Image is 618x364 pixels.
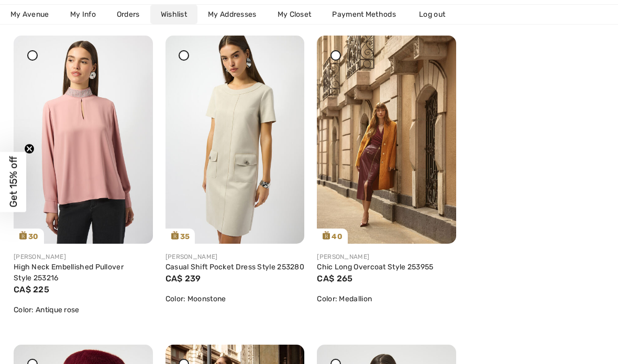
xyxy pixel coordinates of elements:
span: Get 15% off [7,156,19,208]
img: joseph-ribkoff-dresses-jumpsuits-moonstone_253280c_1_5815_search.jpg [165,36,305,244]
a: 35 [165,36,305,244]
div: Color: Medallion [317,293,456,304]
a: Casual Shift Pocket Dress Style 253280 [165,263,304,271]
span: CA$ 265 [317,274,352,283]
a: Payment Methods [322,5,406,24]
span: CA$ 225 [14,285,49,294]
div: Color: Antique rose [14,304,153,315]
a: Log out [409,5,466,24]
img: joseph-ribkoff-outerwear-medallion_253955b_1_28bf_search.jpg [317,36,456,244]
div: [PERSON_NAME] [14,252,153,261]
button: Close teaser [24,144,35,154]
span: CA$ 239 [165,274,201,283]
a: Wishlist [150,5,197,24]
img: joseph-ribkoff-tops-antique-rose_253216b_5_a659_search.jpg [14,36,153,244]
div: [PERSON_NAME] [317,252,456,261]
a: Orders [106,5,150,24]
a: 30 [14,36,153,244]
a: My Info [60,5,106,24]
a: Chic Long Overcoat Style 253955 [317,263,433,271]
a: My Addresses [197,5,267,24]
a: My Closet [267,5,322,24]
a: 40 [317,36,456,244]
div: [PERSON_NAME] [165,252,305,261]
a: High Neck Embellished Pullover Style 253216 [14,263,124,282]
div: Color: Moonstone [165,293,305,304]
span: My Avenue [10,9,49,20]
